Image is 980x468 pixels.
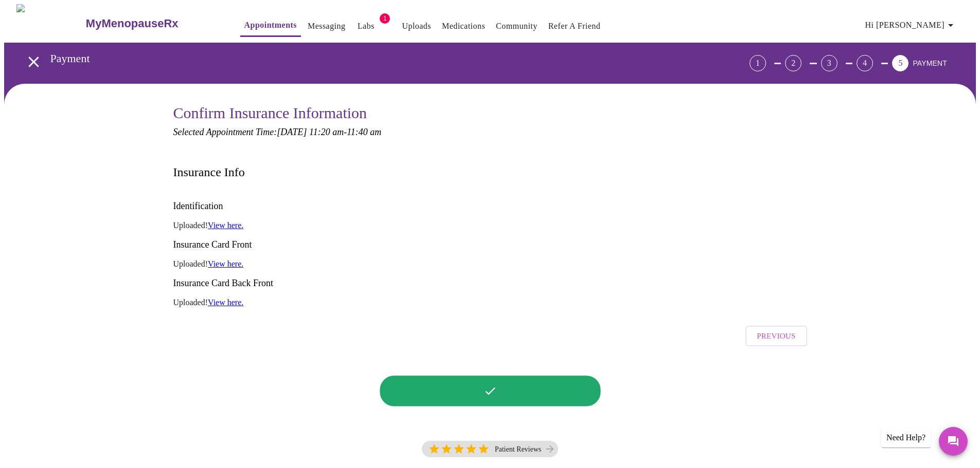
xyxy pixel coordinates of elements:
a: MyMenopauseRx [84,6,219,42]
h3: MyMenopauseRx [86,17,179,30]
span: Previous [757,329,795,343]
div: 4 [857,55,873,71]
a: View here. [208,221,243,230]
a: View here. [208,298,243,307]
img: MyMenopauseRx Logo [16,4,84,43]
h3: Insurance Card Front [173,239,807,250]
a: Appointments [244,18,297,32]
div: 3 [821,55,838,71]
button: Refer a Friend [544,16,605,36]
button: Uploads [398,16,435,36]
button: Previous [745,326,807,346]
h3: Insurance Card Back Front [173,278,807,289]
p: Uploaded! [173,221,807,230]
div: 5 [892,55,908,71]
button: Community [492,16,542,36]
h3: Confirm Insurance Information [173,104,807,122]
span: 1 [380,13,390,24]
a: Labs [358,19,375,33]
button: Messaging [304,16,349,36]
button: Messages [939,427,968,456]
a: Community [496,19,538,33]
div: 2 [785,55,801,71]
h3: Insurance Info [173,165,245,179]
a: Refer a Friend [548,19,601,33]
h3: Payment [50,52,692,65]
button: open drawer [19,47,49,77]
span: PAYMENT [913,59,947,67]
p: Patient Reviews [495,445,542,454]
button: Medications [438,16,489,36]
div: 5 Stars Patient Reviews [422,441,559,457]
a: View here. [208,259,243,268]
a: 5 Stars Patient Reviews [422,441,559,462]
em: Selected Appointment Time: [DATE] 11:20 am - 11:40 am [173,127,382,137]
a: Messaging [308,19,345,33]
p: Uploaded! [173,298,807,307]
a: Medications [442,19,485,33]
button: Hi [PERSON_NAME] [861,15,961,35]
div: 1 [750,55,766,71]
div: Need Help? [881,428,931,447]
span: Hi [PERSON_NAME] [865,18,957,32]
button: Labs [349,16,382,36]
button: Appointments [240,15,301,37]
p: Uploaded! [173,259,807,269]
a: Uploads [402,19,431,33]
h3: Identification [173,201,807,212]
